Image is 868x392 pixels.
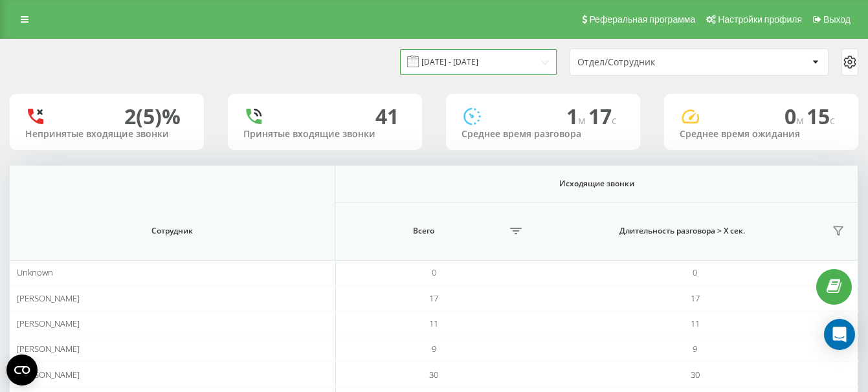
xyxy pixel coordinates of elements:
span: Сотрудник [32,226,313,236]
span: 1 [566,102,588,130]
span: [PERSON_NAME] [17,292,80,304]
span: Всего [342,226,506,236]
span: Длительность разговора > Х сек. [542,226,823,236]
div: Отдел/Сотрудник [577,57,732,68]
span: Unknown [17,267,53,278]
div: Принятые входящие звонки [243,129,406,140]
span: 17 [429,292,438,304]
span: 17 [691,292,700,304]
span: 9 [432,343,436,354]
span: Выход [823,14,851,25]
span: 15 [807,102,835,130]
span: 11 [691,318,700,329]
span: 9 [693,343,697,354]
span: Настройки профиля [718,14,802,25]
span: c [612,113,617,127]
span: [PERSON_NAME] [17,343,80,354]
div: Среднее время ожидания [680,129,843,140]
span: м [796,113,807,127]
div: Open Intercom Messenger [824,319,855,350]
div: Среднее время разговора [462,129,625,140]
div: 2 (5)% [124,104,181,129]
span: [PERSON_NAME] [17,318,80,329]
span: 30 [691,369,700,380]
span: c [830,113,835,127]
span: 30 [429,369,438,380]
button: Open CMP widget [6,354,38,386]
span: 11 [429,318,438,329]
span: 0 [693,267,697,278]
span: м [578,113,588,127]
span: 0 [785,102,807,130]
div: Непринятые входящие звонки [25,129,188,140]
span: 0 [432,267,436,278]
span: Исходящие звонки [367,179,825,189]
div: 41 [375,104,399,129]
span: Реферальная программа [589,14,695,25]
span: [PERSON_NAME] [17,369,80,380]
span: 17 [588,102,617,130]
